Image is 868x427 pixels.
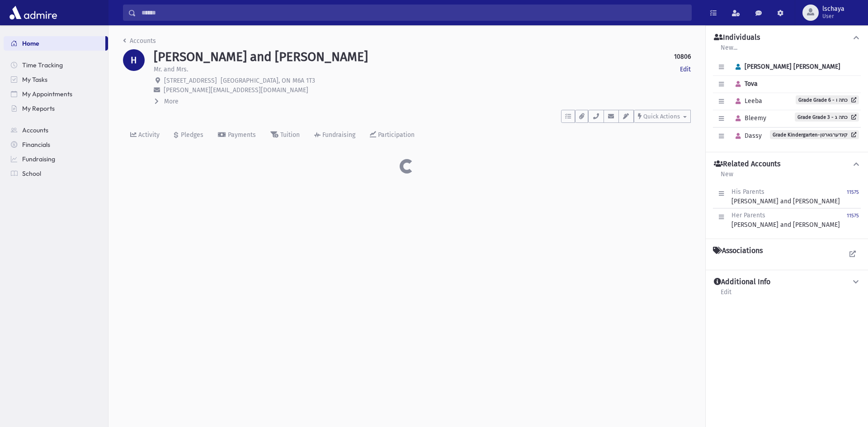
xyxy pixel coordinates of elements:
[643,113,680,120] span: Quick Actions
[22,90,72,98] span: My Appointments
[731,187,840,206] div: [PERSON_NAME] and [PERSON_NAME]
[847,187,859,206] a: 11575
[618,110,634,123] button: Email Templates
[4,36,105,51] a: Home
[731,211,840,230] div: [PERSON_NAME] and [PERSON_NAME]
[123,49,145,71] div: H
[720,42,738,59] a: New...
[263,123,307,148] a: Tuition
[720,169,734,185] a: New
[731,114,766,122] span: Bleemy
[164,86,308,94] span: [PERSON_NAME][EMAIL_ADDRESS][DOMAIN_NAME]
[822,13,844,20] span: User
[154,97,179,106] button: More
[221,77,315,84] span: [GEOGRAPHIC_DATA], ON M6A 1T3
[22,61,63,69] span: Time Tracking
[167,123,211,148] a: Pledges
[123,123,167,148] a: Activity
[713,277,861,287] button: Additional Info
[123,37,156,45] a: Accounts
[154,49,368,65] h1: [PERSON_NAME] and [PERSON_NAME]
[363,123,422,148] a: Participation
[714,33,760,42] h4: Individuals
[376,131,415,139] div: Participation
[22,75,47,84] span: My Tasks
[123,36,156,49] nav: breadcrumb
[847,189,859,195] small: 11575
[211,123,263,148] a: Payments
[795,113,859,122] a: Grade Grade 3 - כתה ג
[714,277,770,287] h4: Additional Info
[307,123,363,148] a: Fundraising
[22,104,55,113] span: My Reports
[796,95,859,104] a: Grade Grade 6 - כתה ו
[731,97,762,105] span: Leeba
[321,131,355,139] div: Fundraising
[680,65,691,74] a: Edit
[847,213,859,219] small: 11575
[278,131,300,139] div: Tuition
[634,110,691,123] button: Quick Actions
[22,141,50,149] span: Financials
[154,65,188,74] p: Mr. and Mrs.
[847,211,859,230] a: 11575
[713,160,861,169] button: Related Accounts
[4,87,108,101] a: My Appointments
[770,130,859,139] a: Grade Kindergarten-קינדערגארטן
[674,52,691,61] strong: 10806
[713,33,861,42] button: Individuals
[714,160,780,169] h4: Related Accounts
[22,126,48,134] span: Accounts
[4,72,108,87] a: My Tasks
[4,137,108,152] a: Financials
[731,63,840,70] span: [PERSON_NAME] [PERSON_NAME]
[731,132,762,140] span: Dassy
[731,80,758,88] span: Tova
[179,131,203,139] div: Pledges
[4,58,108,72] a: Time Tracking
[164,77,217,84] span: [STREET_ADDRESS]
[4,101,108,116] a: My Reports
[731,211,765,219] span: Her Parents
[22,39,39,47] span: Home
[22,169,41,178] span: School
[226,131,256,139] div: Payments
[720,287,732,303] a: Edit
[22,155,55,163] span: Fundraising
[4,166,108,181] a: School
[4,123,108,137] a: Accounts
[137,131,160,139] div: Activity
[136,5,691,21] input: Search
[822,5,844,13] span: lschaya
[713,246,763,255] h4: Associations
[164,98,179,105] span: More
[731,188,764,196] span: His Parents
[7,4,59,22] img: AdmirePro
[4,152,108,166] a: Fundraising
